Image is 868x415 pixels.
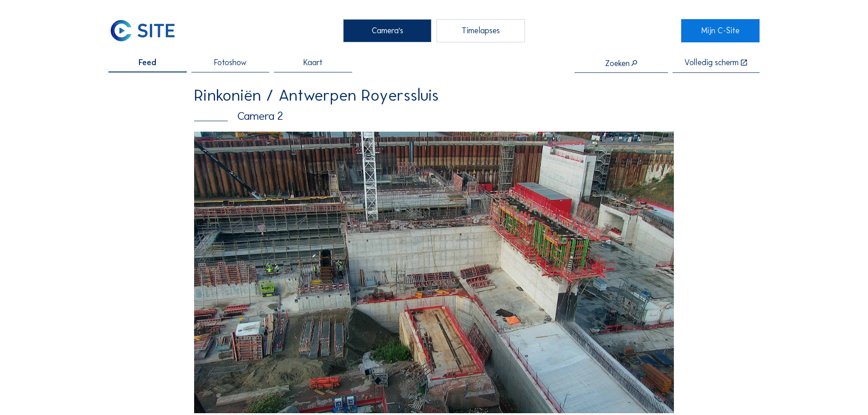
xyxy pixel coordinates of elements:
[214,59,247,67] span: Fotoshow
[681,19,759,42] a: Mijn C-Site
[437,19,525,42] div: Timelapses
[343,19,431,42] div: Camera's
[194,132,674,413] img: Image
[108,19,186,42] a: C-SITE Logo
[684,59,739,67] div: Volledig scherm
[194,87,674,103] div: Rinkoniën / Antwerpen Royerssluis
[303,59,323,67] span: Kaart
[194,111,674,122] div: Camera 2
[139,59,156,67] span: Feed
[108,19,177,42] img: C-SITE Logo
